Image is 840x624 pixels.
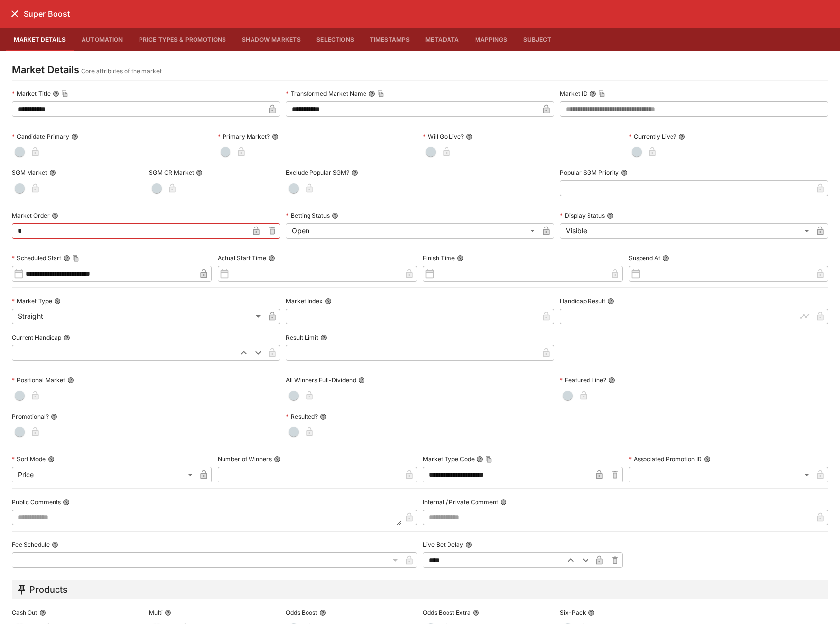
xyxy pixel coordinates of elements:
button: Market Index [325,298,332,305]
p: Cash Out [12,608,37,617]
p: Candidate Primary [12,132,69,141]
button: Six-Pack [588,609,595,616]
p: Featured Line? [560,376,606,384]
button: All Winners Full-Dividend [358,377,365,384]
button: Display Status [607,212,614,219]
button: Market IDCopy To Clipboard [589,90,596,97]
p: Popular SGM Priority [560,169,619,177]
p: Sort Mode [12,455,46,463]
button: Public Comments [63,499,70,506]
h5: Products [29,584,68,595]
p: Current Handicap [12,333,61,341]
button: Copy To Clipboard [485,456,492,463]
button: Market Type [54,298,61,305]
p: Public Comments [12,498,61,506]
button: Result Limit [320,334,327,341]
button: Copy To Clipboard [61,90,68,97]
p: Odds Boost [286,608,317,617]
p: Transformed Market Name [286,89,366,98]
button: Copy To Clipboard [72,255,79,262]
button: Market TitleCopy To Clipboard [53,90,59,97]
button: Scheduled StartCopy To Clipboard [63,255,70,262]
div: Price [12,467,196,482]
h4: Market Details [12,63,79,76]
button: SGM Market [49,170,56,176]
p: Display Status [560,211,605,220]
button: Currently Live? [678,133,685,140]
p: Market ID [560,89,588,98]
button: Selections [308,28,362,51]
button: Fee Schedule [52,541,58,548]
p: Odds Boost Extra [423,608,471,617]
button: Price Types & Promotions [131,28,234,51]
button: Handicap Result [607,298,614,305]
button: Positional Market [67,377,74,384]
p: Scheduled Start [12,254,61,262]
button: Mappings [467,28,515,51]
p: Positional Market [12,376,65,384]
button: Candidate Primary [71,133,78,140]
button: Resulted? [320,413,327,420]
button: Popular SGM Priority [621,170,628,176]
p: Fee Schedule [12,540,50,549]
p: Market Index [286,297,323,305]
p: Result Limit [286,333,318,341]
button: Shadow Markets [234,28,308,51]
button: Primary Market? [272,133,279,140]
div: Visible [560,223,812,239]
p: Promotional? [12,412,49,421]
p: Six-Pack [560,608,586,617]
button: Number of Winners [274,456,280,463]
p: Finish Time [423,254,455,262]
button: Suspend At [662,255,669,262]
button: Sort Mode [48,456,55,463]
button: Market Order [52,212,58,219]
p: Market Title [12,89,51,98]
p: Betting Status [286,211,330,220]
p: SGM Market [12,169,47,177]
div: Open [286,223,538,239]
button: Current Handicap [63,334,70,341]
button: Market Details [6,28,74,51]
button: Automation [74,28,131,51]
button: Betting Status [332,212,338,219]
button: Internal / Private Comment [500,499,507,506]
button: Metadata [418,28,467,51]
button: Odds Boost [319,609,326,616]
button: Transformed Market NameCopy To Clipboard [368,90,375,97]
button: Timestamps [362,28,418,51]
p: Number of Winners [218,455,272,463]
button: SGM OR Market [196,170,203,176]
p: Market Type [12,297,52,305]
button: Copy To Clipboard [598,90,605,97]
button: Multi [165,609,171,616]
p: Internal / Private Comment [423,498,498,506]
button: Live Bet Delay [465,541,472,548]
p: Market Type Code [423,455,475,463]
p: Market Order [12,211,50,220]
button: Copy To Clipboard [377,90,384,97]
p: Exclude Popular SGM? [286,169,349,177]
p: Will Go Live? [423,132,464,141]
p: Primary Market? [218,132,270,141]
button: Market Type CodeCopy To Clipboard [476,456,483,463]
p: SGM OR Market [149,169,194,177]
p: Suspend At [629,254,660,262]
p: Live Bet Delay [423,540,463,549]
p: Actual Start Time [218,254,266,262]
button: Subject [515,28,560,51]
button: close [6,5,24,23]
p: All Winners Full-Dividend [286,376,356,384]
p: Currently Live? [629,132,676,141]
button: Cash Out [39,609,46,616]
p: Resulted? [286,412,318,421]
div: Straight [12,309,264,324]
button: Associated Promotion ID [704,456,711,463]
button: Will Go Live? [466,133,473,140]
button: Actual Start Time [268,255,275,262]
button: Promotional? [51,413,57,420]
p: Core attributes of the market [81,66,162,76]
button: Exclude Popular SGM? [351,170,358,176]
button: Odds Boost Extra [473,609,479,616]
h6: Super Boost [24,9,70,19]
